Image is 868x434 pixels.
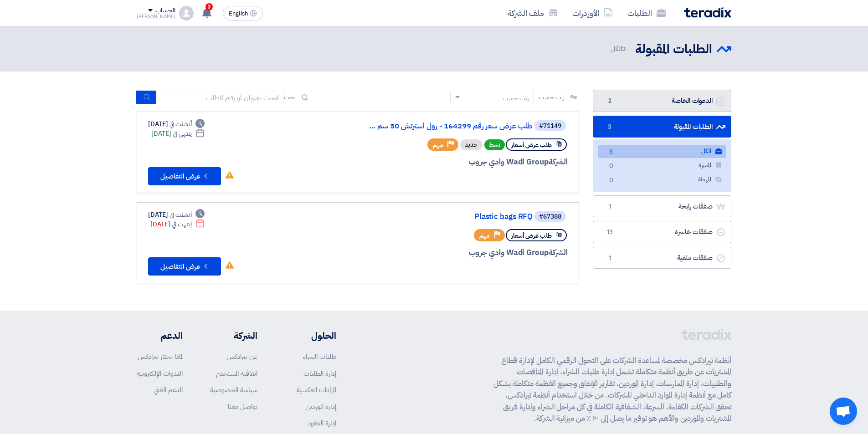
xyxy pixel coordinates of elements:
a: الأوردرات [565,2,620,24]
a: المزادات العكسية [297,385,336,395]
div: [DATE] [148,210,205,220]
span: ينتهي في [173,129,191,138]
a: الطلبات المقبولة3 [593,116,731,138]
a: صفقات خاسرة13 [593,221,731,243]
span: الشركة [549,156,568,168]
span: نشط [484,139,505,150]
a: طلب عرض سعر رقم 164299 - رول استرتش 50 سم ... [350,122,533,130]
li: الحلول [285,329,336,342]
span: أنشئت في [169,210,191,220]
a: الكل [598,145,726,158]
span: 3 [606,148,616,157]
button: English [223,6,263,20]
span: بحث [284,92,296,102]
button: عرض التفاصيل [148,257,221,276]
input: ابحث بعنوان أو رقم الطلب [156,91,284,104]
button: عرض التفاصيل [148,167,221,185]
a: الطلبات [620,2,673,24]
div: [PERSON_NAME] [137,14,175,19]
a: عن تيرادكس [226,352,257,362]
a: طلبات الشراء [303,352,336,362]
a: لماذا تختار تيرادكس [138,352,183,362]
span: 0 [606,162,616,171]
div: جديد [460,139,483,150]
div: Wadi Group وادي جروب [349,156,568,168]
a: تواصل معنا [228,402,257,412]
span: مهم [433,141,443,149]
h2: الطلبات المقبولة [635,41,712,58]
span: الشركة [549,247,568,258]
span: 13 [604,228,615,237]
span: English [229,10,248,17]
span: طلب عرض أسعار [511,231,552,240]
a: إدارة الطلبات [303,368,336,378]
li: الدعم [137,329,183,342]
span: إنتهت في [172,220,191,229]
p: أنظمة تيرادكس مخصصة لمساعدة الشركات على التحول الرقمي الكامل لإدارة قطاع المشتريات عن طريق أنظمة ... [493,355,731,424]
a: المهملة [598,173,726,186]
a: صفقات رابحة1 [593,195,731,218]
span: 1 [604,202,615,211]
a: اتفاقية المستخدم [216,368,257,378]
a: الدعم الفني [154,385,183,395]
span: 3 [622,44,626,54]
span: أنشئت في [169,119,191,129]
a: Plastic bags RFQ [350,213,533,221]
img: Teradix logo [684,7,731,18]
div: رتب حسب [503,93,529,103]
div: #71149 [539,123,561,129]
a: إدارة العقود [308,418,336,428]
a: إدارة الموردين [305,402,336,412]
span: طلب عرض أسعار [511,141,552,149]
div: [DATE] [148,119,205,129]
div: الحساب [155,7,175,15]
a: سياسة الخصوصية [210,385,257,395]
div: [DATE] [150,220,205,229]
a: الدعوات الخاصة2 [593,90,731,112]
span: رتب حسب [539,92,565,102]
div: [DATE] [151,129,205,138]
span: الكل [611,44,628,54]
span: 3 [604,123,615,132]
a: الندوات الإلكترونية [137,368,183,378]
span: 3 [205,3,213,10]
span: مهم [479,231,490,240]
span: 0 [606,176,616,185]
li: الشركة [210,329,257,342]
a: المميزة [598,159,726,172]
div: #67388 [539,214,561,220]
a: صفقات ملغية1 [593,247,731,269]
span: 1 [604,254,615,263]
a: ملف الشركة [500,2,565,24]
img: profile_test.png [179,6,194,20]
span: 2 [604,97,615,106]
a: Open chat [830,398,857,425]
div: Wadi Group وادي جروب [349,247,568,259]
